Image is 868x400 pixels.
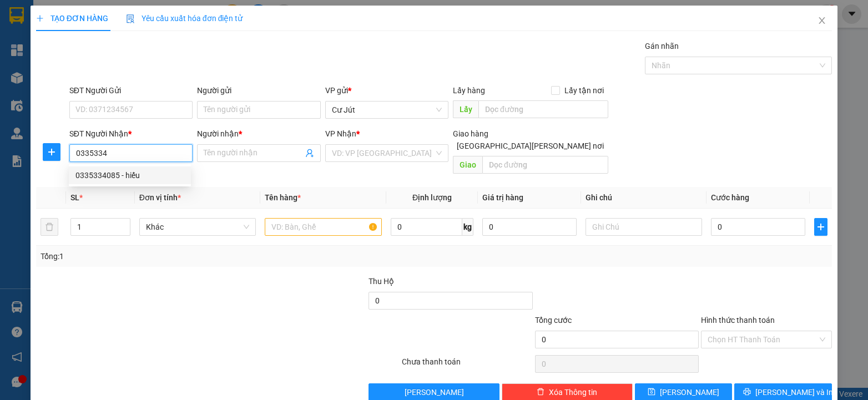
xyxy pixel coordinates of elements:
div: Người nhận [197,128,320,140]
div: Chưa thanh toán [401,356,534,375]
span: Định lượng [412,193,452,202]
span: Gửi: [9,11,27,22]
div: VP gửi [325,84,448,97]
span: Yêu cầu xuất hóa đơn điện tử [126,14,243,23]
span: Giao [453,156,482,174]
div: [PERSON_NAME] [72,36,204,49]
div: Người gửi [197,84,320,97]
span: TC: [72,71,87,83]
div: 0335334085 - hiếu [75,169,184,181]
div: 0907616947 [72,49,204,65]
span: [GEOGRAPHIC_DATA][PERSON_NAME] nơi [452,140,608,152]
div: Dãy 4-B15 bến xe [GEOGRAPHIC_DATA] [72,9,204,36]
span: Lấy tận nơi [560,84,608,97]
span: [PERSON_NAME] và In [755,386,833,398]
span: delete [537,388,544,397]
span: 133 NG [PERSON_NAME]-F2-Q8 [72,65,204,123]
button: plus [43,143,60,161]
div: Cư Jút [9,9,64,23]
span: Cư Jút [332,102,442,118]
span: Cước hàng [711,193,749,202]
div: Tổng: 1 [41,250,336,262]
button: delete [41,218,58,236]
label: Hình thức thanh toán [701,316,775,325]
th: Ghi chú [581,187,707,209]
span: SL [70,193,79,202]
input: Dọc đường [482,156,608,174]
button: plus [814,218,827,236]
span: user-add [305,149,314,158]
input: Dọc đường [478,100,608,118]
span: TẠO ĐƠN HÀNG [36,14,108,23]
span: plus [815,222,827,231]
span: plus [36,14,44,22]
span: save [648,388,655,397]
span: Giá trị hàng [482,193,523,202]
span: Tên hàng [265,193,301,202]
span: close [817,16,826,25]
span: Tổng cước [535,316,572,325]
span: Lấy [453,100,478,118]
span: printer [743,388,751,397]
span: plus [43,148,60,156]
label: Gán nhãn [645,42,679,50]
input: Ghi Chú [586,218,703,236]
span: Nhận: [72,11,99,22]
span: kg [462,218,473,236]
span: Lấy hàng [453,86,485,95]
button: Close [806,6,837,37]
div: SĐT Người Nhận [69,128,193,140]
div: SĐT Người Gửi [69,84,193,97]
span: Giao hàng [453,129,488,138]
span: Xóa Thông tin [549,386,597,398]
span: [PERSON_NAME] [405,386,464,398]
span: Đơn vị tính [139,193,181,202]
span: Thu Hộ [369,277,394,286]
input: 0 [482,218,577,236]
input: VD: Bàn, Ghế [265,218,382,236]
img: icon [126,14,135,23]
span: Khác [146,219,250,235]
span: [PERSON_NAME] [660,386,719,398]
span: VP Nhận [325,129,356,138]
div: 0335334085 - hiếu [69,166,191,184]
